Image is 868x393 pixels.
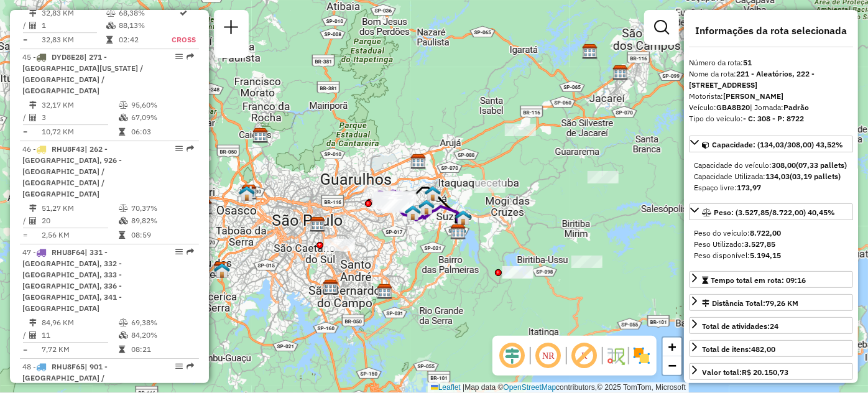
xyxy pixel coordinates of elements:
[22,215,29,227] td: /
[428,382,689,393] div: Map data © contributors,© 2025 TomTom, Microsoft
[425,185,441,201] img: 631 UDC Light WCL Cidade Kemel
[711,275,806,285] span: Tempo total em rota: 09:16
[418,199,435,215] img: 607 UDC Full Ferraz de Vasconcelos
[106,36,113,44] i: Tempo total em rota
[171,34,196,46] td: Cross
[497,341,527,371] span: Ocultar deslocamento
[474,180,506,193] div: Atividade não roteirizada - ISABEL RODRIGUES MOR
[714,208,835,217] span: Peso: (3.527,85/8.722,00) 40,45%
[22,52,143,95] span: | 271 - [GEOGRAPHIC_DATA][US_STATE] / [GEOGRAPHIC_DATA] / [GEOGRAPHIC_DATA]
[689,223,853,266] div: Peso: (3.527,85/8.722,00) 40,45%
[737,183,761,192] strong: 173,97
[323,279,339,295] img: CDD Diadema
[214,262,230,279] img: CDD Embu
[582,44,598,60] img: CDI Jacareí
[41,202,118,215] td: 51,27 KM
[41,343,118,356] td: 7,72 KM
[502,266,533,279] div: Atividade não roteirizada - ALIRA RODRIGUES MEND
[716,103,750,112] strong: GBA8B20
[131,99,193,111] td: 95,60%
[712,140,843,149] span: Capacidade: (134,03/308,00) 43,52%
[41,317,118,329] td: 84,96 KM
[310,216,326,233] img: CDD Mooca (Desativado)
[52,362,85,371] span: RHU8F65
[765,298,798,308] span: 79,26 KM
[22,144,122,198] span: | 262 - [GEOGRAPHIC_DATA], 926 - [GEOGRAPHIC_DATA] / [GEOGRAPHIC_DATA] / [GEOGRAPHIC_DATA]
[22,144,122,198] span: 46 -
[131,215,193,227] td: 89,82%
[41,215,118,227] td: 20
[22,229,29,241] td: =
[742,368,788,377] strong: R$ 20.150,73
[239,185,255,201] img: CDD SAO PAULO
[505,124,536,136] div: Atividade não roteirizada - PIERRE RIBEIRO
[689,155,853,198] div: Capacidade: (134,03/308,00) 43,52%
[606,346,626,366] img: Fluxo de ruas
[52,52,84,62] span: DYD8E28
[22,34,29,46] td: =
[689,68,853,91] div: Nome da rota:
[377,284,393,300] img: CDD Maua
[119,231,125,239] i: Tempo total em rota
[52,247,85,257] span: RHU8F64
[22,329,29,341] td: /
[744,239,775,249] strong: 3.527,85
[175,53,183,60] em: Opções
[175,145,183,152] em: Opções
[410,154,427,170] img: CDD Guarulhos
[463,383,464,392] span: |
[689,69,815,90] strong: 221 - Aleatórios, 222 - [STREET_ADDRESS]
[180,9,188,17] i: Rota otimizada
[131,343,193,356] td: 08:21
[106,22,116,29] i: % de utilização da cubagem
[22,52,143,95] span: 45 -
[41,19,106,32] td: 1
[689,363,853,380] a: Valor total:R$ 20.150,73
[29,114,37,121] i: Total de Atividades
[668,339,676,354] span: +
[689,91,853,102] div: Motorista:
[702,321,778,331] span: Total de atividades:
[119,101,128,109] i: % de utilização do peso
[41,126,118,138] td: 10,72 KM
[196,199,213,215] img: CDD Barueri
[22,126,29,138] td: =
[29,9,37,17] i: Distância Total
[52,144,85,154] span: RHU8F43
[689,271,853,288] a: Tempo total em rota: 09:16
[118,7,171,19] td: 68,38%
[106,9,116,17] i: % de utilização do peso
[689,57,853,68] div: Número da rota:
[119,331,128,339] i: % de utilização da cubagem
[702,344,775,355] div: Total de itens:
[41,229,118,241] td: 2,56 KM
[455,210,471,226] img: 630 UDC Light WCL Jardim Santa Helena
[694,239,848,250] div: Peso Utilizado:
[213,261,229,277] img: CDD Embu
[702,298,798,309] div: Distância Total:
[175,363,183,370] em: Opções
[702,367,788,378] div: Valor total:
[570,341,599,371] span: Exibir rótulo
[22,111,29,124] td: /
[772,160,796,170] strong: 308,00
[29,331,37,339] i: Total de Atividades
[689,136,853,152] a: Capacidade: (134,03/308,00) 43,52%
[694,250,848,261] div: Peso disponível:
[41,111,118,124] td: 3
[689,102,853,113] div: Veículo:
[22,19,29,32] td: /
[689,25,853,37] h4: Informações da rota selecionada
[118,19,171,32] td: 88,13%
[41,329,118,341] td: 11
[504,383,556,392] a: OpenStreetMap
[22,343,29,356] td: =
[689,340,853,357] a: Total de itens:482,00
[131,202,193,215] td: 70,37%
[41,7,106,19] td: 32,83 KM
[29,205,37,212] i: Distância Total
[29,217,37,224] i: Total de Atividades
[750,103,809,112] span: | Jornada:
[632,346,652,366] img: Exibir/Ocultar setores
[41,99,118,111] td: 32,17 KM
